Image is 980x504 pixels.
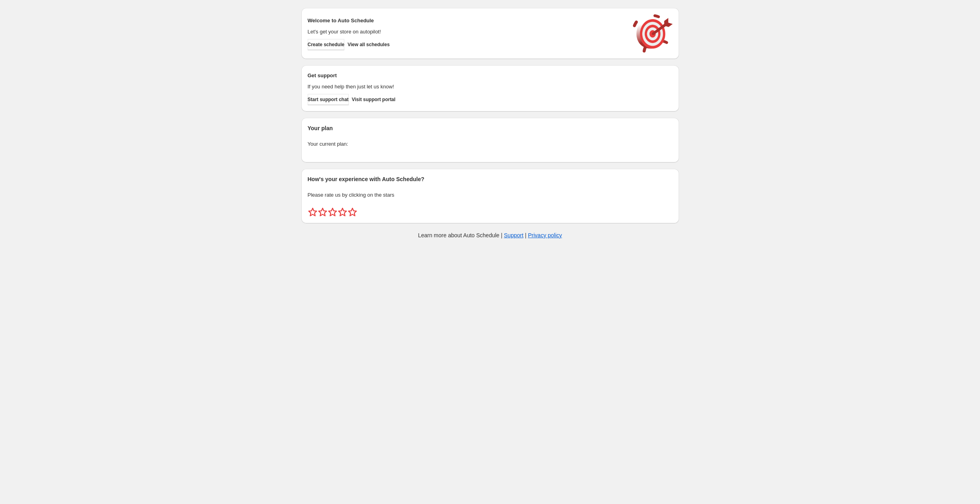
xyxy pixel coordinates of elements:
h2: Your plan [308,124,673,132]
span: View all schedules [347,41,390,48]
p: If you need help then just let us know! [308,83,625,91]
h2: How's your experience with Auto Schedule? [308,175,673,183]
a: Start support chat [308,94,349,105]
a: Privacy policy [528,232,562,238]
button: View all schedules [347,39,390,50]
h2: Get support [308,72,625,80]
p: Your current plan: [308,140,673,148]
p: Learn more about Auto Schedule | | [418,231,562,239]
p: Please rate us by clicking on the stars [308,191,673,199]
a: Support [504,232,524,238]
p: Let's get your store on autopilot! [308,28,625,36]
button: Create schedule [308,39,345,50]
h2: Welcome to Auto Schedule [308,17,625,25]
span: Visit support portal [352,96,396,103]
span: Start support chat [308,96,349,103]
span: Create schedule [308,41,345,48]
a: Visit support portal [352,94,396,105]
